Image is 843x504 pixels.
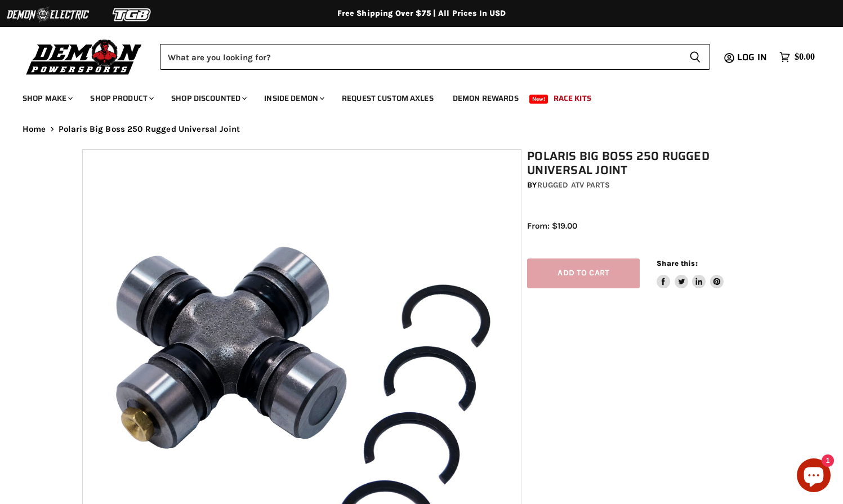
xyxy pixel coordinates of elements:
a: Shop Product [82,87,160,110]
h1: Polaris Big Boss 250 Rugged Universal Joint [527,149,766,177]
img: Demon Electric Logo 2 [6,4,90,25]
form: Product [160,44,710,70]
a: Shop Make [14,87,79,110]
a: Home [23,124,46,134]
a: Log in [732,52,774,63]
span: New! [529,95,548,104]
a: Rugged ATV Parts [537,180,610,190]
ul: Main menu [14,82,812,110]
input: Search [160,44,680,70]
inbox-online-store-chat: Shopify online store chat [793,458,834,495]
aside: Share this: [657,258,724,288]
span: Share this: [657,259,697,267]
button: Search [680,44,710,70]
a: $0.00 [774,49,820,65]
span: Log in [737,50,767,64]
span: From: $19.00 [527,221,577,231]
span: $0.00 [795,52,815,63]
a: Race Kits [545,87,600,110]
img: TGB Logo 2 [90,4,175,25]
img: Demon Powersports [23,37,146,77]
a: Demon Rewards [444,87,527,110]
div: by [527,179,766,191]
a: Inside Demon [256,87,331,110]
a: Request Custom Axles [333,87,442,110]
span: Polaris Big Boss 250 Rugged Universal Joint [59,124,240,134]
a: Shop Discounted [163,87,253,110]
